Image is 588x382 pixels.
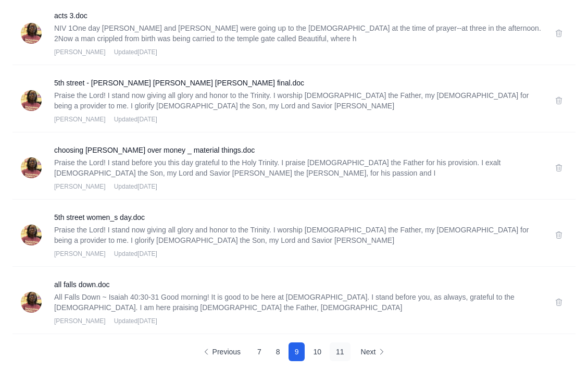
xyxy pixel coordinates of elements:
[114,182,157,191] span: Updated [DATE]
[21,157,42,178] img: Rev. Dwylene Butler
[21,23,42,44] img: Rev. Dwylene Butler
[251,342,268,361] button: 7
[54,292,542,313] p: All Falls Down ~ Isaiah 40:30-31 Good morning! It is good to be here at [DEMOGRAPHIC_DATA]. I sta...
[330,342,351,361] button: 11
[289,342,305,361] button: 9
[196,342,247,361] button: Previous
[54,48,106,56] span: [PERSON_NAME]
[54,250,106,258] span: [PERSON_NAME]
[114,317,157,325] span: Updated [DATE]
[270,342,286,361] button: 8
[536,330,576,369] iframe: Drift Widget Chat Controller
[54,212,542,223] a: 5th street women_s day.doc
[54,23,542,44] p: NIV 1One day [PERSON_NAME] and [PERSON_NAME] were going up to the [DEMOGRAPHIC_DATA] at the time ...
[114,250,157,258] span: Updated [DATE]
[54,78,542,88] a: 5th street - [PERSON_NAME] [PERSON_NAME] [PERSON_NAME] final.doc
[21,225,42,245] img: Rev. Dwylene Butler
[54,90,542,111] p: Praise the Lord! I stand now giving all glory and honor to the Trinity. I worship [DEMOGRAPHIC_DA...
[114,115,157,124] span: Updated [DATE]
[54,317,106,325] span: [PERSON_NAME]
[54,182,106,191] span: [PERSON_NAME]
[54,145,542,155] a: choosing [PERSON_NAME] over money _ material things.doc
[307,342,328,361] button: 10
[21,90,42,111] img: Rev. Dwylene Butler
[114,48,157,56] span: Updated [DATE]
[54,10,542,21] a: acts 3.doc
[54,279,542,290] a: all falls down.doc
[54,115,106,124] span: [PERSON_NAME]
[21,292,42,313] img: Rev. Dwylene Butler
[355,342,393,361] button: Next
[54,225,542,245] p: Praise the Lord! I stand now giving all glory and honor to the Trinity. I worship [DEMOGRAPHIC_DA...
[54,157,542,178] p: Praise the Lord! I stand before you this day grateful to the Holy Trinity. I praise [DEMOGRAPHIC_...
